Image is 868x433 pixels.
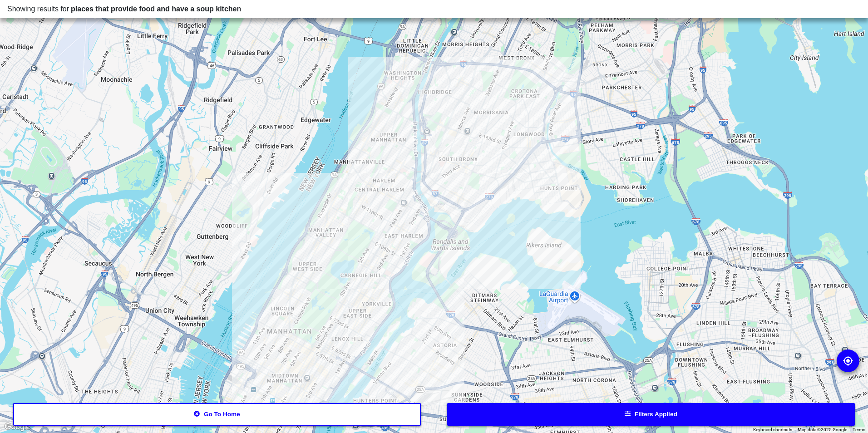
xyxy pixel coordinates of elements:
[7,4,861,15] div: Showing results for
[447,403,855,426] button: Filters applied
[843,355,853,366] img: go to my location
[753,427,792,433] button: Keyboard shortcuts
[853,427,865,432] a: Terms
[13,403,421,426] button: Go to home
[2,421,32,433] a: Open this area in Google Maps (opens a new window)
[71,5,241,13] span: places that provide food and have a soup kitchen
[798,427,847,432] span: Map data ©2025 Google
[2,421,32,433] img: Google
